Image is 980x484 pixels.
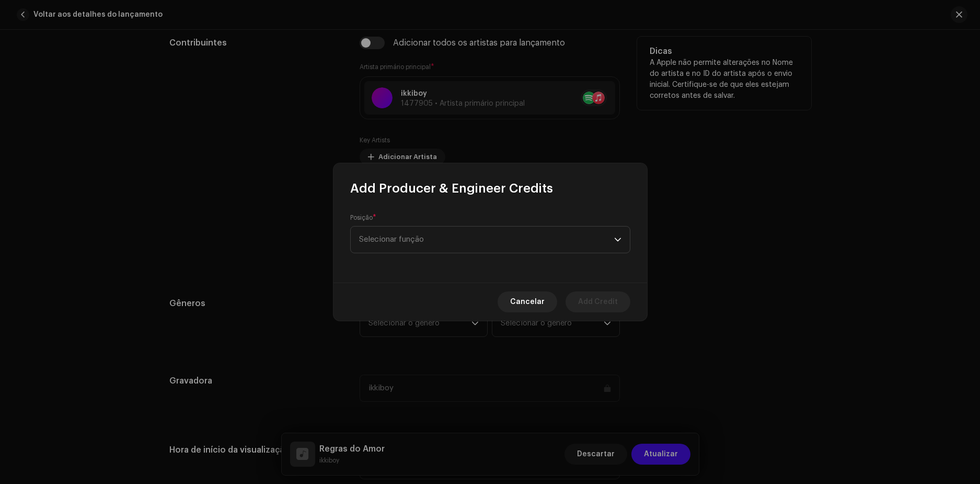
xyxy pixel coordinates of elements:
span: Add Producer & Engineer Credits [350,180,553,197]
span: Cancelar [510,291,545,312]
label: Posição [350,213,376,222]
button: Add Credit [566,291,630,312]
div: dropdown trigger [614,227,621,253]
span: Add Credit [578,291,618,312]
button: Cancelar [498,291,557,312]
span: Selecionar função [359,227,614,253]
